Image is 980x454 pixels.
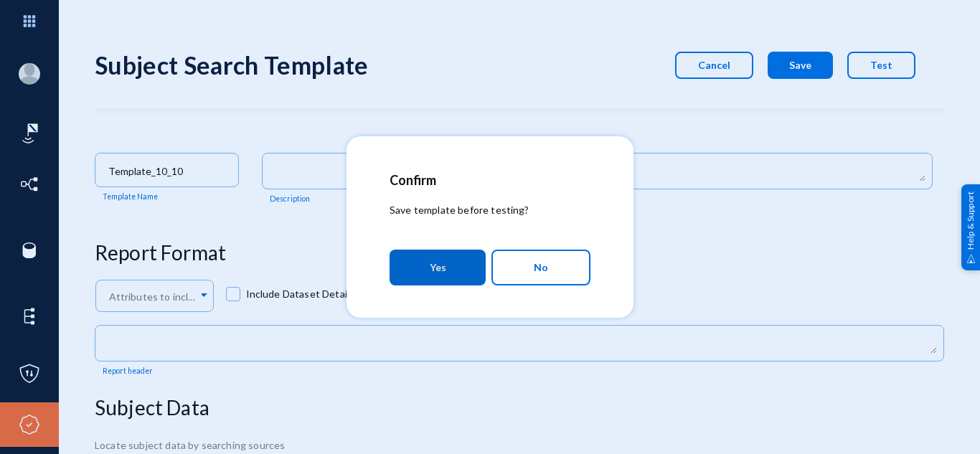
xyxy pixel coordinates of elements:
[390,202,590,217] p: Save template before testing?
[390,172,590,188] h2: Confirm
[491,250,590,285] button: No
[534,255,548,280] span: No
[390,250,486,285] button: Yes
[430,255,446,280] span: Yes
